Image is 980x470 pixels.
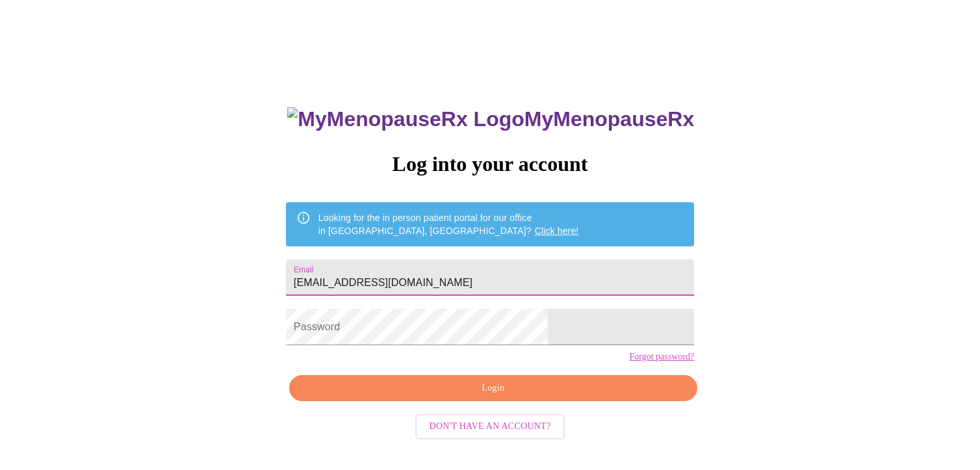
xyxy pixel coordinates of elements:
img: MyMenopauseRx Logo [287,107,524,131]
div: Looking for the in person patient portal for our office in [GEOGRAPHIC_DATA], [GEOGRAPHIC_DATA]? [318,206,579,242]
span: Login [304,380,682,397]
a: Click here! [535,226,579,236]
a: Forgot password? [629,352,694,362]
button: Don't have an account? [415,414,565,439]
span: Don't have an account? [430,419,551,435]
button: Login [289,375,697,402]
h3: Log into your account [286,152,694,176]
a: Don't have an account? [412,420,569,431]
h3: MyMenopauseRx [287,107,694,131]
